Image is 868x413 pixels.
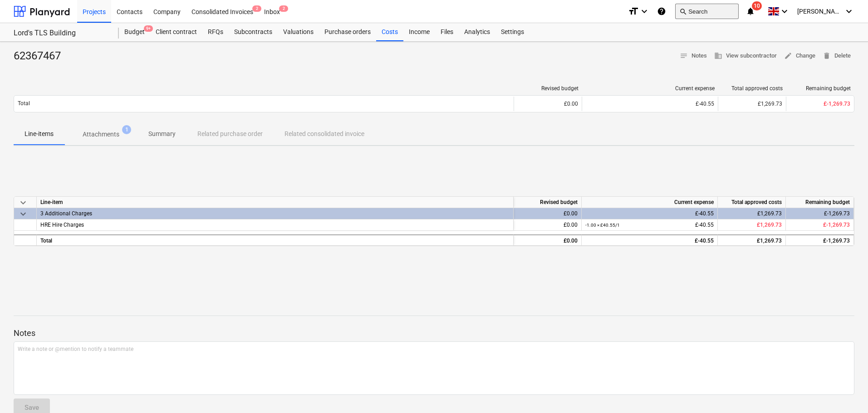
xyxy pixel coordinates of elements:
span: 9+ [144,25,153,32]
a: Subcontracts [229,23,278,41]
p: Summary [148,129,176,139]
span: Notes [680,51,707,61]
iframe: Chat Widget [823,369,868,413]
small: -1.00 × £40.55 / 1 [585,223,620,228]
button: View subcontractor [711,49,780,63]
span: HRE Hire Charges [40,222,84,228]
span: £1,269.73 [757,222,782,228]
div: £-40.55 [585,208,714,219]
div: Lord's TLS Building [14,29,108,38]
div: £0.00 [514,208,582,219]
span: 2 [279,5,288,12]
div: £0.00 [514,234,582,246]
a: Client contract [150,23,202,41]
a: Budget9+ [119,23,150,41]
div: £-1,269.73 [786,208,854,219]
div: £-40.55 [586,101,714,107]
a: Income [403,23,435,41]
span: 1 [122,125,131,134]
button: Search [675,4,739,19]
div: 3 Additional Charges [40,208,510,219]
i: Knowledge base [657,6,666,17]
span: View subcontractor [714,51,777,61]
a: Settings [495,23,530,41]
div: £1,269.73 [718,234,786,246]
button: Change [780,49,819,63]
i: format_size [628,6,639,17]
i: keyboard_arrow_down [639,6,650,17]
div: £0.00 [514,97,582,111]
div: £0.00 [514,219,582,231]
a: Costs [376,23,403,41]
div: Total approved costs [718,197,786,208]
span: search [679,8,687,15]
button: Notes [676,49,711,63]
span: business [714,52,722,60]
span: 10 [752,1,762,10]
div: Total [37,234,514,246]
i: keyboard_arrow_down [779,6,790,17]
a: Valuations [278,23,319,41]
p: Attachments [83,130,119,139]
div: Current expense [582,197,718,208]
span: edit [784,52,792,60]
div: Remaining budget [790,85,851,92]
div: Total approved costs [722,85,783,92]
div: £-40.55 [585,235,714,247]
div: £-40.55 [585,219,714,231]
span: keyboard_arrow_down [18,197,29,208]
p: Line-items [25,129,54,139]
div: Revised budget [518,85,579,92]
span: delete [823,52,831,60]
span: 2 [252,5,261,12]
div: Budget [119,23,150,41]
span: Change [784,51,815,61]
div: £1,269.73 [718,208,786,219]
a: Files [435,23,459,41]
div: Revised budget [514,197,582,208]
a: RFQs [202,23,229,41]
div: 62367467 [14,49,68,63]
div: £-1,269.73 [786,234,854,246]
a: Purchase orders [319,23,376,41]
i: keyboard_arrow_down [843,6,854,17]
p: Total [18,100,30,107]
div: Remaining budget [786,197,854,208]
div: Line-item [37,197,514,208]
div: £1,269.73 [718,97,786,111]
span: notes [680,52,688,60]
p: Notes [14,328,854,339]
button: Delete [819,49,854,63]
a: Analytics [459,23,495,41]
span: Delete [823,51,851,61]
div: Current expense [586,85,715,92]
span: keyboard_arrow_down [18,209,29,219]
span: £-1,269.73 [824,101,850,107]
span: £-1,269.73 [823,222,850,228]
i: notifications [746,6,755,17]
span: [PERSON_NAME] [797,8,843,15]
